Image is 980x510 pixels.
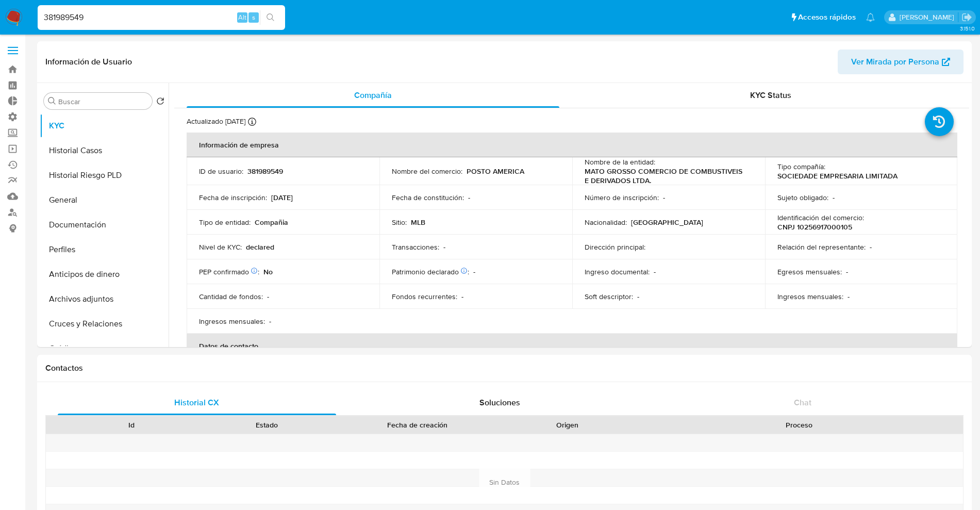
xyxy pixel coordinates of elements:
[777,171,898,180] p: SOCIEDADE EMPRESARIA LIMITADA
[271,193,293,202] p: [DATE]
[255,218,288,227] p: Compañia
[777,213,864,222] p: Identificación del comercio :
[777,222,852,232] p: CNPJ 10256917000105
[585,242,645,252] p: Dirección principal :
[870,242,872,252] p: -
[443,242,445,252] p: -
[40,311,169,336] button: Cruces y Relaciones
[585,193,659,202] p: Número de inscripción :
[45,363,964,373] h1: Contactos
[473,267,475,276] p: -
[467,167,524,176] p: POSTO AMERICA
[392,218,407,227] p: Sitio :
[507,420,628,430] div: Origen
[40,262,169,287] button: Anticipos de dinero
[174,397,219,408] span: Historial CX
[199,218,251,227] p: Tipo de entidad :
[342,420,493,430] div: Fecha de creación
[777,292,843,301] p: Ingresos mensuales :
[468,193,470,202] p: -
[777,193,828,202] p: Sujeto obligado :
[187,334,957,358] th: Datos de contacto
[750,89,791,101] span: KYC Status
[40,113,169,138] button: KYC
[411,218,425,227] p: MLB
[642,420,956,430] div: Proceso
[461,292,463,301] p: -
[199,292,263,301] p: Cantidad de fondos :
[40,336,169,361] button: Créditos
[45,57,132,67] h1: Información de Usuario
[247,167,283,176] p: 381989549
[40,212,169,237] button: Documentación
[798,12,856,23] span: Accesos rápidos
[479,397,520,408] span: Soluciones
[199,193,267,202] p: Fecha de inscripción :
[354,89,392,101] span: Compañía
[833,193,835,202] p: -
[585,157,655,167] p: Nombre de la entidad :
[199,317,265,326] p: Ingresos mensuales :
[40,237,169,262] button: Perfiles
[848,292,850,301] p: -
[40,188,169,212] button: General
[777,267,842,276] p: Egresos mensuales :
[246,242,274,252] p: declared
[585,292,633,301] p: Soft descriptor :
[48,97,56,105] button: Buscar
[585,267,650,276] p: Ingreso documental :
[851,50,939,74] span: Ver Mirada por Persona
[663,193,665,202] p: -
[637,292,639,301] p: -
[961,12,972,23] a: Salir
[585,218,627,227] p: Nacionalidad :
[392,167,462,176] p: Nombre del comercio :
[777,162,825,171] p: Tipo compañía :
[269,317,271,326] p: -
[794,397,811,408] span: Chat
[40,163,169,188] button: Historial Riesgo PLD
[58,97,148,106] input: Buscar
[206,420,327,430] div: Estado
[40,138,169,163] button: Historial Casos
[777,242,866,252] p: Relación del representante :
[585,167,749,185] p: MATO GROSSO COMERCIO DE COMBUSTIVEIS E DERIVADOS LTDA.
[156,97,164,108] button: Volver al orden por defecto
[392,267,469,276] p: Patrimonio declarado :
[38,11,285,24] input: Buscar usuario o caso...
[392,292,457,301] p: Fondos recurrentes :
[654,267,656,276] p: -
[199,267,259,276] p: PEP confirmado :
[631,218,703,227] p: [GEOGRAPHIC_DATA]
[187,117,245,126] p: Actualizado [DATE]
[263,267,273,276] p: No
[199,167,243,176] p: ID de usuario :
[846,267,848,276] p: -
[40,287,169,311] button: Archivos adjuntos
[267,292,269,301] p: -
[392,242,439,252] p: Transacciones :
[238,12,246,22] span: Alt
[260,10,281,25] button: search-icon
[199,242,242,252] p: Nivel de KYC :
[900,12,958,22] p: santiago.sgreco@mercadolibre.com
[392,193,464,202] p: Fecha de constitución :
[71,420,192,430] div: Id
[187,133,957,157] th: Información de empresa
[866,13,875,22] a: Notificaciones
[252,12,255,22] span: s
[838,50,964,74] button: Ver Mirada por Persona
